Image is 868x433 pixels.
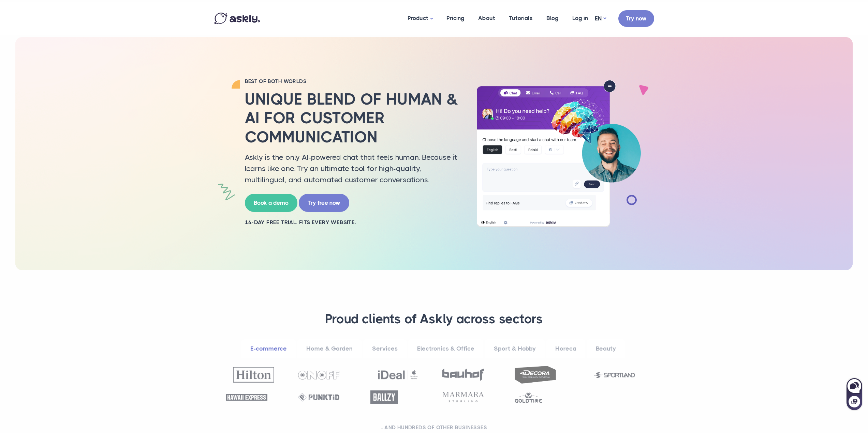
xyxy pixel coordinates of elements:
[471,2,502,35] a: About
[245,194,297,212] a: Book a demo
[618,10,654,27] a: Try now
[565,2,595,35] a: Log in
[223,424,646,431] h2: ...and hundreds of other businesses
[408,339,483,358] a: Electronics & Office
[245,90,460,146] h2: Unique blend of human & AI for customer communication
[594,372,635,378] img: Sportland
[245,219,460,226] h2: 14-day free trial. Fits every website.
[595,14,606,24] a: EN
[401,2,440,35] a: Product
[515,391,542,403] img: Goldtime
[298,393,339,402] img: Punktid
[299,194,349,212] a: Try free now
[245,152,460,185] p: Askly is the only AI-powered chat that feels human. Because it learns like one. Try an ultimate t...
[546,339,585,358] a: Horeca
[241,339,296,358] a: E-commerce
[485,339,545,358] a: Sport & Hobby
[540,2,565,35] a: Blog
[223,311,646,327] h3: Proud clients of Askly across sectors
[442,392,484,402] img: Marmara Sterling
[214,13,260,24] img: Askly
[370,390,398,404] img: Ballzy
[440,2,471,35] a: Pricing
[226,394,267,401] img: Hawaii Express
[298,371,339,380] img: OnOff
[846,377,863,411] iframe: Askly chat
[587,339,625,358] a: Beauty
[245,78,460,85] h2: BEST OF BOTH WORLDS
[470,80,647,227] img: AI multilingual chat
[442,369,484,381] img: Bauhof
[233,367,274,382] img: Hilton
[377,367,418,383] img: Ideal
[502,2,540,35] a: Tutorials
[363,339,407,358] a: Services
[297,339,362,358] a: Home & Garden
